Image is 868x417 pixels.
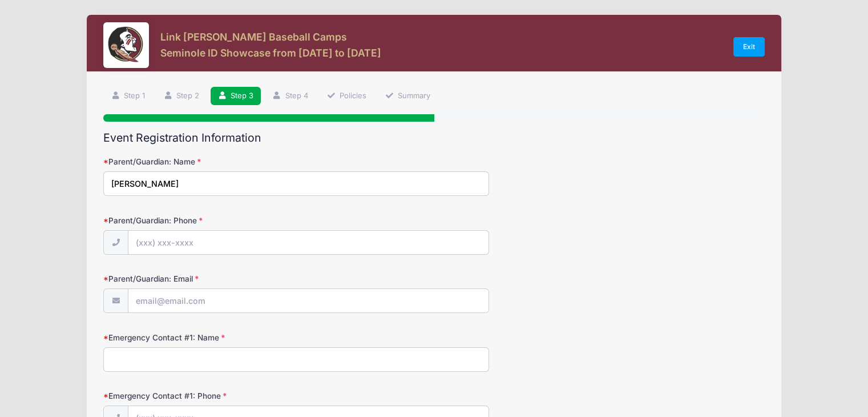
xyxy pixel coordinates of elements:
[103,215,324,226] label: Parent/Guardian: Phone
[211,87,261,106] a: Step 3
[160,31,381,43] h3: Link [PERSON_NAME] Baseball Camps
[160,47,381,59] h3: Seminole ID Showcase from [DATE] to [DATE]
[103,390,324,402] label: Emergency Contact #1: Phone
[156,87,207,106] a: Step 2
[128,230,489,255] input: (xxx) xxx-xxxx
[377,87,438,106] a: Summary
[733,37,765,57] a: Exit
[319,87,374,106] a: Policies
[128,288,489,313] input: email@email.com
[103,156,324,167] label: Parent/Guardian: Name
[103,87,152,106] a: Step 1
[265,87,316,106] a: Step 4
[103,131,765,145] h2: Event Registration Information
[103,332,324,343] label: Emergency Contact #1: Name
[103,273,324,284] label: Parent/Guardian: Email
